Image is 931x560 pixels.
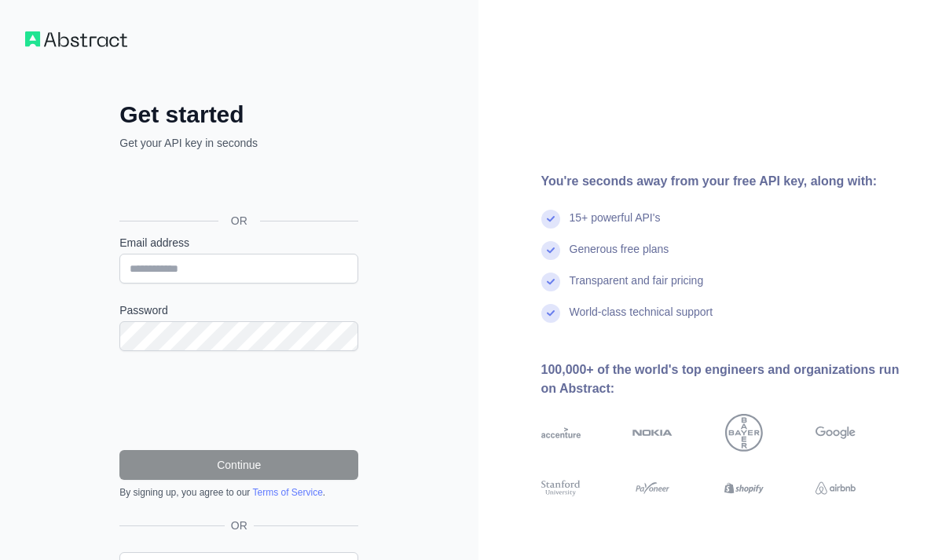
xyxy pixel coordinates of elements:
[570,304,713,335] div: World-class technical support
[632,414,673,452] img: nokia
[541,172,907,191] div: You're seconds away from your free API key, along with:
[112,168,363,203] iframe: Sign in with Google Button
[541,241,560,260] img: check mark
[119,486,358,499] div: By signing up, you agree to our .
[632,478,673,498] img: payoneer
[724,478,764,498] img: shopify
[816,414,856,452] img: google
[119,101,358,129] h2: Get started
[570,273,704,304] div: Transparent and fair pricing
[119,235,358,251] label: Email address
[252,487,322,498] a: Terms of Service
[119,302,358,318] label: Password
[725,414,763,452] img: bayer
[218,213,260,229] span: OR
[541,304,560,323] img: check mark
[816,478,856,498] img: airbnb
[541,414,581,452] img: accenture
[119,450,358,480] button: Continue
[570,210,661,241] div: 15+ powerful API's
[541,273,560,291] img: check mark
[25,31,127,47] img: Workflow
[541,361,907,398] div: 100,000+ of the world's top engineers and organizations run on Abstract:
[119,370,358,431] iframe: reCAPTCHA
[225,518,254,533] span: OR
[570,241,669,273] div: Generous free plans
[119,135,358,151] p: Get your API key in seconds
[541,478,581,498] img: stanford university
[541,210,560,229] img: check mark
